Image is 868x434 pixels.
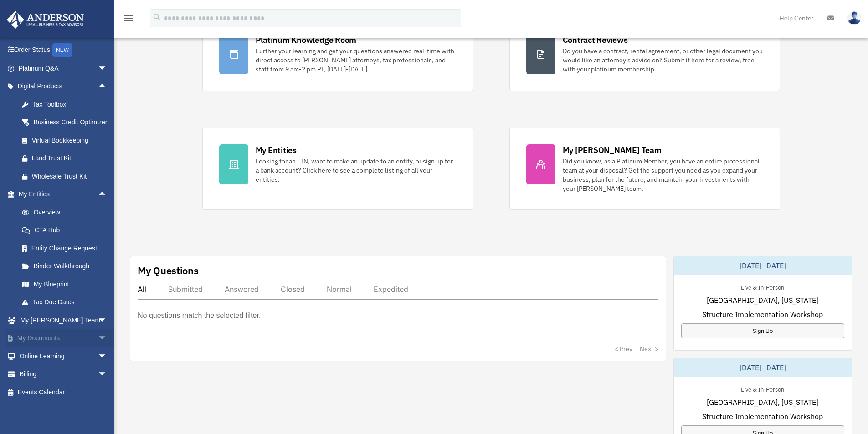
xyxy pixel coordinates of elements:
span: [GEOGRAPHIC_DATA], [US_STATE] [707,295,818,306]
a: Sign Up [681,323,844,338]
div: Live & In-Person [734,282,791,291]
div: Further your learning and get your questions answered real-time with direct access to [PERSON_NAM... [256,46,456,74]
div: Normal [327,285,352,294]
div: Contract Reviews [563,34,628,46]
a: Overview [13,203,121,221]
div: Looking for an EIN, want to make an update to an entity, or sign up for a bank account? Click her... [256,157,456,184]
a: Business Credit Optimizer [13,113,121,132]
a: My Documentsarrow_drop_down [6,329,121,347]
div: Closed [281,285,305,294]
a: Contract Reviews Do you have a contract, rental agreement, or other legal document you would like... [509,17,780,91]
a: My [PERSON_NAME] Team Did you know, as a Platinum Member, you have an entire professional team at... [509,128,780,210]
a: CTA Hub [13,221,121,240]
span: arrow_drop_down [98,311,116,330]
span: arrow_drop_up [98,185,116,204]
div: Business Credit Optimizer [32,117,109,128]
div: Submitted [168,285,203,294]
div: Do you have a contract, rental agreement, or other legal document you would like an attorney's ad... [563,46,763,74]
a: Events Calendar [6,383,121,401]
a: Virtual Bookkeeping [13,131,121,149]
div: Expedited [374,285,408,294]
a: Binder Walkthrough [13,257,121,276]
img: Anderson Advisors Platinum Portal [4,11,87,29]
div: Tax Toolbox [32,99,109,110]
span: Structure Implementation Workshop [702,309,823,320]
a: Online Learningarrow_drop_down [6,347,121,365]
div: Live & In-Person [734,384,791,393]
span: arrow_drop_down [98,59,116,78]
div: All [138,285,146,294]
a: Tax Due Dates [13,293,121,311]
span: arrow_drop_down [98,347,116,366]
div: Wholesale Trust Kit [32,171,109,182]
a: Platinum Knowledge Room Further your learning and get your questions answered real-time with dire... [202,17,473,91]
a: Digital Productsarrow_drop_up [6,77,121,96]
a: Wholesale Trust Kit [13,167,121,185]
div: Answered [225,285,259,294]
a: Billingarrow_drop_down [6,365,121,383]
div: [DATE]-[DATE] [674,256,852,275]
a: Platinum Q&Aarrow_drop_down [6,59,121,77]
a: My [PERSON_NAME] Teamarrow_drop_down [6,311,121,329]
span: [GEOGRAPHIC_DATA], [US_STATE] [707,397,818,408]
a: menu [123,16,134,24]
a: Entity Change Request [13,239,121,257]
div: NEW [52,43,72,57]
div: [DATE]-[DATE] [674,358,852,377]
div: My Questions [138,264,199,277]
div: Did you know, as a Platinum Member, you have an entire professional team at your disposal? Get th... [563,157,763,193]
i: menu [123,13,134,24]
a: My Entitiesarrow_drop_up [6,185,121,204]
p: No questions match the selected filter. [138,309,261,322]
a: Land Trust Kit [13,149,121,168]
i: search [152,12,162,22]
div: Virtual Bookkeeping [32,135,109,146]
a: Order StatusNEW [6,41,121,60]
img: User Pic [847,11,861,25]
a: My Entities Looking for an EIN, want to make an update to an entity, or sign up for a bank accoun... [202,128,473,210]
span: arrow_drop_down [98,365,116,384]
div: My [PERSON_NAME] Team [563,144,662,156]
a: Tax Toolbox [13,95,121,113]
div: Land Trust Kit [32,153,109,164]
span: Structure Implementation Workshop [702,411,823,422]
div: Platinum Knowledge Room [256,34,357,46]
span: arrow_drop_up [98,77,116,96]
div: My Entities [256,144,297,156]
a: My Blueprint [13,275,121,293]
span: arrow_drop_down [98,329,116,348]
